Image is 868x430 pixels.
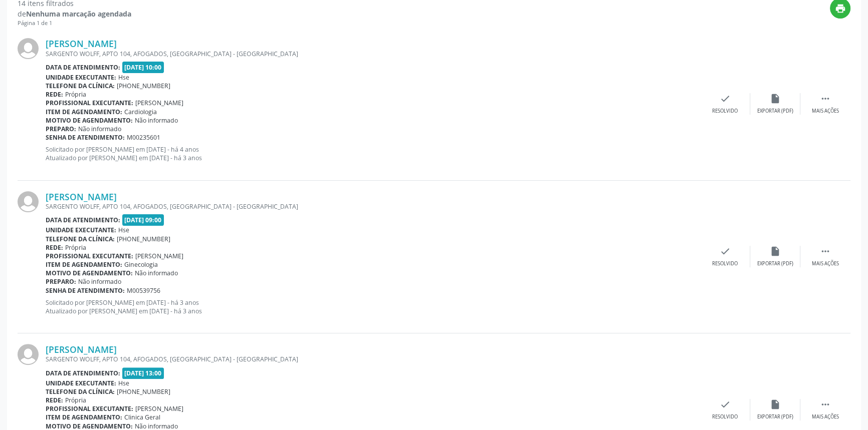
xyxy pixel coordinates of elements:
[820,246,831,257] i: 
[127,286,160,295] span: M00539756
[135,252,183,260] span: [PERSON_NAME]
[812,108,839,115] div: Mais ações
[78,125,121,133] span: Não informado
[65,243,86,252] span: Própria
[122,214,164,226] span: [DATE] 09:00
[46,269,133,277] b: Motivo de agendamento:
[712,260,738,267] div: Resolvido
[46,145,700,162] p: Solicitado por [PERSON_NAME] em [DATE] - há 4 anos Atualizado por [PERSON_NAME] em [DATE] - há 3 ...
[46,125,76,133] b: Preparo:
[122,367,164,379] span: [DATE] 13:00
[720,246,731,257] i: check
[18,19,131,28] div: Página 1 de 1
[46,90,63,99] b: Rede:
[46,235,115,243] b: Telefone da clínica:
[46,413,122,421] b: Item de agendamento:
[18,38,39,59] img: img
[46,50,700,58] div: SARGENTO WOLFF, APTO 104, AFOGADOS, [GEOGRAPHIC_DATA] - [GEOGRAPHIC_DATA]
[117,235,170,243] span: [PHONE_NUMBER]
[770,399,781,410] i: insert_drive_file
[46,133,125,142] b: Senha de atendimento:
[46,216,120,224] b: Data de atendimento:
[46,404,133,413] b: Profissional executante:
[117,82,170,90] span: [PHONE_NUMBER]
[122,62,164,73] span: [DATE] 10:00
[46,108,122,116] b: Item de agendamento:
[757,260,793,267] div: Exportar (PDF)
[46,344,117,355] a: [PERSON_NAME]
[720,399,731,410] i: check
[770,246,781,257] i: insert_drive_file
[124,260,158,269] span: Ginecologia
[117,387,170,396] span: [PHONE_NUMBER]
[18,9,131,19] div: de
[46,226,116,234] b: Unidade executante:
[65,396,86,404] span: Própria
[18,191,39,212] img: img
[46,252,133,260] b: Profissional executante:
[712,108,738,115] div: Resolvido
[26,9,131,19] strong: Nenhuma marcação agendada
[18,344,39,365] img: img
[135,404,183,413] span: [PERSON_NAME]
[46,191,117,202] a: [PERSON_NAME]
[820,399,831,410] i: 
[46,369,120,377] b: Data de atendimento:
[757,108,793,115] div: Exportar (PDF)
[46,396,63,404] b: Rede:
[46,116,133,125] b: Motivo de agendamento:
[124,413,160,421] span: Clinica Geral
[118,73,129,82] span: Hse
[46,63,120,72] b: Data de atendimento:
[720,93,731,104] i: check
[46,355,700,363] div: SARGENTO WOLFF, APTO 104, AFOGADOS, [GEOGRAPHIC_DATA] - [GEOGRAPHIC_DATA]
[46,99,133,107] b: Profissional executante:
[712,413,738,420] div: Resolvido
[812,260,839,267] div: Mais ações
[135,99,183,107] span: [PERSON_NAME]
[135,269,178,277] span: Não informado
[46,73,116,82] b: Unidade executante:
[46,387,115,396] b: Telefone da clínica:
[78,277,121,286] span: Não informado
[124,108,157,116] span: Cardiologia
[757,413,793,420] div: Exportar (PDF)
[46,277,76,286] b: Preparo:
[46,202,700,211] div: SARGENTO WOLFF, APTO 104, AFOGADOS, [GEOGRAPHIC_DATA] - [GEOGRAPHIC_DATA]
[770,93,781,104] i: insert_drive_file
[46,298,700,315] p: Solicitado por [PERSON_NAME] em [DATE] - há 3 anos Atualizado por [PERSON_NAME] em [DATE] - há 3 ...
[46,38,117,49] a: [PERSON_NAME]
[135,116,178,125] span: Não informado
[46,82,115,90] b: Telefone da clínica:
[118,226,129,234] span: Hse
[820,93,831,104] i: 
[118,379,129,387] span: Hse
[46,260,122,269] b: Item de agendamento:
[65,90,86,99] span: Própria
[812,413,839,420] div: Mais ações
[46,243,63,252] b: Rede:
[46,286,125,295] b: Senha de atendimento:
[835,3,846,14] i: print
[127,133,160,142] span: M00235601
[46,379,116,387] b: Unidade executante:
